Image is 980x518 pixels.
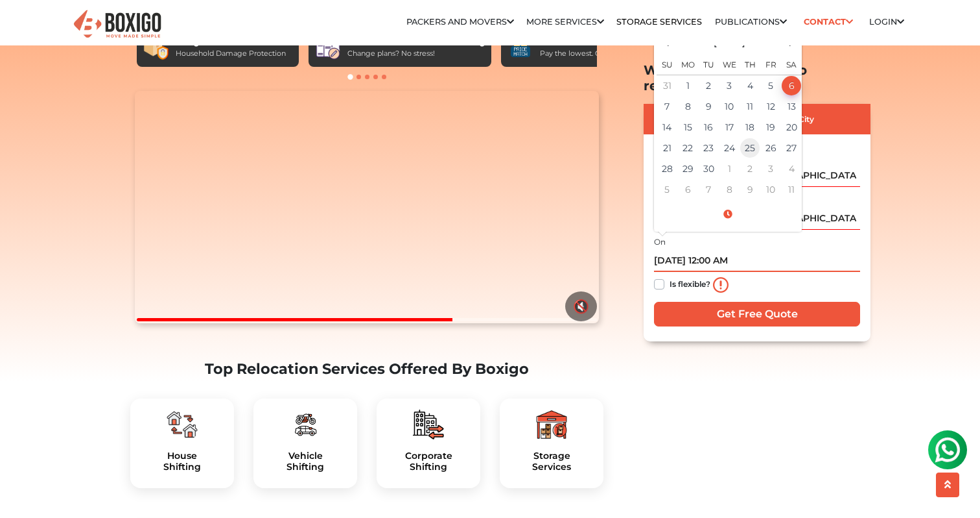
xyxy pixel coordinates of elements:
div: Household Damage Protection [176,48,286,59]
a: Login [869,17,904,27]
th: Th [740,52,760,75]
img: info [713,277,729,293]
h5: Corporate Shifting [387,450,470,473]
img: Boxigo Sealed [143,34,169,60]
div: Pay the lowest. Guaranteed! [540,48,638,59]
a: VehicleShifting [264,450,347,473]
th: Fr [760,52,781,75]
a: StorageServices [510,450,593,473]
img: boxigo_packers_and_movers_plan [536,409,567,440]
a: Packers and Movers [406,17,514,27]
h5: Vehicle Shifting [264,450,347,473]
video: Your browser does not support the video tag. [135,91,598,323]
label: On [654,236,666,248]
th: Mo [677,52,698,75]
a: Select Time [657,208,799,220]
input: Moving date [654,249,860,272]
button: scroll up [936,473,959,497]
input: Get Free Quote [654,302,860,327]
img: boxigo_packers_and_movers_plan [413,409,444,440]
img: boxigo_packers_and_movers_plan [290,409,321,440]
h5: Storage Services [510,450,593,473]
a: Storage Services [616,17,702,27]
img: boxigo_packers_and_movers_plan [167,409,198,440]
th: Tu [698,52,719,75]
img: whatsapp-icon.svg [13,13,39,39]
a: Contact [799,12,857,32]
a: More services [526,17,604,27]
img: Free Cancellation & Rescheduling [315,34,341,60]
h2: Where are you going to relocate? [644,62,870,93]
img: Boxigo [72,8,163,40]
h2: Top Relocation Services Offered By Boxigo [130,360,603,378]
img: Price Match Guarantee [507,34,533,60]
th: Su [657,52,677,75]
div: Change plans? No stress! [347,48,485,59]
label: Is flexible? [670,277,710,290]
h5: House Shifting [141,450,224,473]
th: Sa [781,52,802,75]
a: Publications [715,17,787,27]
th: We [719,52,740,75]
button: 🔇 [565,291,597,321]
a: CorporateShifting [387,450,470,473]
a: HouseShifting [141,450,224,473]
